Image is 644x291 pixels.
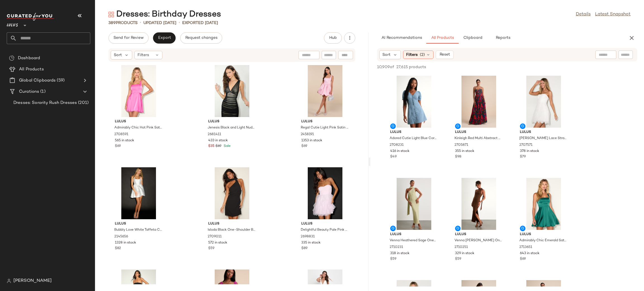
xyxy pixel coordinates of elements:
span: All Products [19,66,44,73]
span: 2458191 [301,132,314,137]
span: Lulus [115,221,162,226]
span: All Products [431,36,454,40]
span: Sort [382,52,390,58]
span: (201) [77,100,89,106]
img: 2708591_01_hero_2025-07-23.jpg [110,65,167,117]
span: $69 [216,144,221,149]
span: Request changes [185,36,217,40]
span: 389 [108,21,116,25]
span: 355 in stock [455,149,474,154]
span: (2) [420,52,425,58]
span: • [179,20,180,26]
p: Exported [DATE] [182,20,218,26]
span: (59) [56,77,65,84]
span: Venna Heathered Sage One-Shoulder Scarf Maxi Dress [390,238,437,243]
span: Venna [PERSON_NAME] One-Shoulder Scarf Maxi Dress [454,238,502,243]
button: Hub [324,32,342,44]
span: Delightful Beauty Pale Pink Mesh Strapless Ruffled Mini Dress [301,228,348,233]
span: Dashboard [18,55,40,61]
span: Lulus [301,119,349,124]
span: Hub [329,36,337,40]
span: AI Recommendations [381,36,422,40]
span: 2713651 [519,245,532,250]
span: 318 in stock [390,251,409,256]
span: 572 in stock [208,240,227,245]
span: Kinleigh Red Multi Abstract Pleated Bustier Maxi Dress [454,136,502,141]
span: Bubbly Love White Taffeta Corset Mini Dress [114,228,162,233]
img: 2698831_02_front_2025-06-12.jpg [297,167,353,219]
span: 335 in stock [301,240,321,245]
span: 2710231 [390,245,403,250]
p: updated [DATE] [143,20,176,26]
img: 2713651_02_front_2025-08-08.jpg [515,178,572,230]
span: 643 in stock [520,251,539,256]
button: Send for Review [108,32,148,44]
div: Dresses: Birthday Dresses [108,9,221,20]
span: Lulus [208,119,256,124]
img: svg%3e [108,12,114,17]
span: 329 in stock [455,251,474,256]
span: Export [158,36,171,40]
span: 2698831 [301,234,315,239]
span: Sort [114,52,122,58]
span: $69 [301,144,307,149]
img: 2710251_02_fullbody_2025-08-20.jpg [451,178,507,230]
span: Reports [495,36,510,40]
img: 2705871_02_front_2025-08-18.jpg [451,76,507,128]
span: Lulus [301,221,349,226]
span: Lulus [115,119,162,124]
span: $49 [390,154,397,159]
span: 10,909 of [377,64,394,70]
a: Details [576,11,591,18]
span: $59 [455,257,461,262]
img: svg%3e [9,55,15,61]
img: 2681411_01_hero.jpg [204,65,260,117]
span: 416 in stock [390,149,409,154]
span: $59 [208,246,214,251]
span: 2145656 [114,234,128,239]
button: Request changes [180,32,222,44]
span: (1) [39,89,45,95]
span: Global Clipboards [19,77,56,84]
span: 27,615 products [396,64,426,70]
img: 12666161_2145656.jpg [110,167,167,219]
span: 2708231 [390,143,404,148]
span: Lulus [520,232,567,237]
span: Lulus [390,232,438,237]
span: 2709011 [208,234,222,239]
span: Regal Cutie Light Pink Satin Square Neck Bubble-Hem Mini Dress [301,125,348,130]
span: 2705871 [454,143,468,148]
span: Adored Cutie Light Blue Corduroy Button-Front Mini Dress [390,136,437,141]
span: Admirably Chic Hot Pink Satin Lace-Up Mini Dress With Pockets [114,125,162,130]
img: 2707571_01_hero_2025-08-18.jpg [515,76,572,128]
span: Isloda Black One-Shoulder Backless Sash Mini Dress [208,228,255,233]
img: 11905781_2458191.jpg [297,65,353,117]
span: 433 in stock [208,138,228,143]
span: Send for Review [113,36,144,40]
span: 1328 in stock [115,240,136,245]
span: [PERSON_NAME] [13,278,52,284]
span: Jenesis Black and Light Nude Mesh Ruched Tie-Back Midi Dress [208,125,255,130]
span: Dresses: Sorority Rush Dresses [13,100,77,106]
span: Lulus [520,130,567,135]
span: • [140,20,141,26]
span: 2707571 [519,143,532,148]
span: Reset [439,53,450,57]
img: 2709011_02_front_2025-07-08.jpg [204,167,260,219]
span: $98 [455,154,461,159]
div: Products [108,20,138,26]
img: cfy_white_logo.C9jOOHJF.svg [7,13,54,21]
span: 1353 in stock [301,138,322,143]
a: Latest Snapshot [595,11,631,18]
span: 2681411 [208,132,221,137]
span: Lulus [208,221,256,226]
span: Lulus [455,130,503,135]
span: $89 [301,246,307,251]
span: $82 [115,246,121,251]
span: Admirably Chic Emerald Satin Lace-Up Mini Dress With Pockets [519,238,567,243]
span: Lulus [455,232,503,237]
span: $79 [520,154,526,159]
span: $69 [520,257,526,262]
span: $35 [208,144,214,149]
span: 2710251 [454,245,468,250]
